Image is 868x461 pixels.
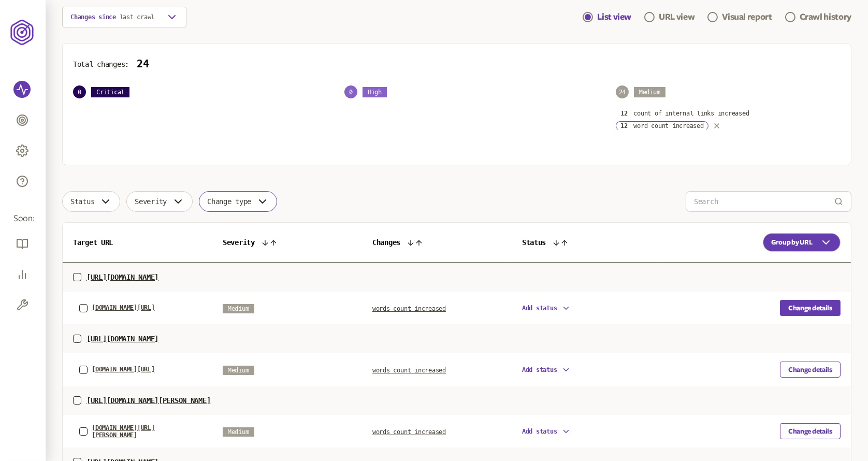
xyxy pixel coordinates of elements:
div: Navigation [583,7,851,27]
div: URL view [659,11,695,23]
button: Add status [522,304,571,313]
span: words count increased [372,428,446,436]
a: URL view [644,11,695,23]
a: [DOMAIN_NAME][URL] [79,366,155,374]
button: Change details [780,362,841,378]
span: 0 [73,85,86,98]
span: 12 [620,122,628,129]
button: Add status [522,365,571,374]
p: [URL][DOMAIN_NAME] [86,273,158,281]
button: Add status [522,427,571,436]
span: 0 [344,85,357,98]
p: 24 [137,58,149,70]
button: Change details [780,423,841,439]
span: words count increased [372,305,446,312]
button: Change details [780,300,841,316]
span: High [363,87,387,97]
span: Add status [522,366,557,373]
button: Severity [126,191,193,212]
button: 12count of internal links increased [616,109,754,118]
span: Medium [634,87,666,97]
button: Group by URL [763,233,841,252]
span: Soon: [13,213,32,225]
p: word count increased [634,122,704,130]
th: Target URL [63,223,212,263]
span: 12 [620,110,628,117]
span: Status [70,197,94,206]
div: Crawl history [800,11,851,23]
span: 24 [616,85,629,98]
p: count of internal links increased [634,109,749,118]
button: Changes since last crawl [62,7,186,27]
button: Status [62,191,120,212]
span: Medium [223,427,254,437]
p: Total changes: [73,60,129,68]
button: [DOMAIN_NAME][URL] [92,304,155,311]
span: Medium [223,366,254,375]
span: Medium [223,304,254,313]
a: [DOMAIN_NAME][URL] [79,304,155,312]
a: List view [583,11,631,23]
th: Changes [362,223,512,263]
th: Status [512,223,661,263]
th: Severity [212,223,362,263]
p: Changes since [70,13,154,21]
span: words count increased [372,367,446,374]
button: [DOMAIN_NAME][URL] [92,366,155,373]
span: Change type [207,197,251,206]
button: Change type [199,191,277,212]
span: Severity [135,197,167,206]
button: [DOMAIN_NAME][URL][PERSON_NAME] [92,424,196,439]
a: [DOMAIN_NAME][URL][PERSON_NAME] [79,424,196,439]
span: Critical [91,87,129,97]
a: Visual report [707,11,772,23]
p: [URL][DOMAIN_NAME][PERSON_NAME] [86,396,210,405]
div: Visual report [722,11,772,23]
input: Search [694,192,834,211]
div: List view [597,11,631,23]
a: Crawl history [785,11,851,23]
span: last crawl [120,13,155,21]
a: words count increased [372,303,446,313]
span: Add status [522,428,557,435]
a: words count increased [372,365,446,374]
button: 12word count increased [616,121,708,131]
span: Add status [522,305,557,312]
span: Group by URL [771,238,813,247]
p: [URL][DOMAIN_NAME] [86,335,158,343]
a: words count increased [372,426,446,436]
